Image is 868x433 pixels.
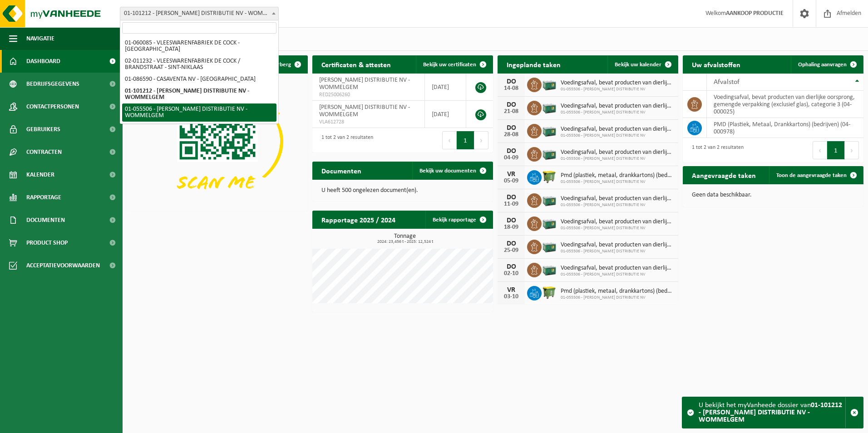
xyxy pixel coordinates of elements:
h2: Rapportage 2025 / 2024 [312,211,404,228]
span: Documenten [26,209,65,231]
button: Next [474,131,488,149]
span: 01-055506 - [PERSON_NAME] DISTRIBUTIE NV [561,87,674,92]
a: Bekijk rapportage [425,211,492,229]
img: PB-LB-0680-HPE-GN-01 [542,123,557,138]
div: 03-10 [502,294,520,300]
span: Product Shop [26,231,68,254]
button: 1 [827,141,845,159]
span: Bekijk uw documenten [419,168,476,174]
span: 01-101212 - CHARLES DISTRIBUTIE NV - WOMMELGEM [120,7,278,20]
button: Previous [442,131,457,149]
div: 05-09 [502,178,520,184]
li: 01-060085 - VLEESWARENFABRIEK DE COCK - [GEOGRAPHIC_DATA] [122,37,276,55]
img: PB-LB-0680-HPE-GN-01 [542,99,557,115]
li: 01-086590 - CASAVENTA NV - [GEOGRAPHIC_DATA] [122,74,276,85]
div: DO [502,240,520,247]
span: 01-055506 - [PERSON_NAME] DISTRIBUTIE NV [561,156,674,162]
img: Download de VHEPlus App [127,74,308,209]
div: DO [502,263,520,271]
span: Verberg [271,62,291,68]
div: 14-08 [502,85,520,92]
span: Rapportage [26,186,61,209]
a: Ophaling aanvragen [791,55,863,74]
span: 01-055506 - [PERSON_NAME] DISTRIBUTIE NV [561,202,674,208]
span: Voedingsafval, bevat producten van dierlijke oorsprong, gemengde verpakking (exc... [561,241,674,249]
span: 01-055506 - [PERSON_NAME] DISTRIBUTIE NV [561,179,674,185]
img: PB-LB-0680-HPE-GN-01 [542,261,557,277]
span: 01-055506 - [PERSON_NAME] DISTRIBUTIE NV [561,295,674,300]
span: Voedingsafval, bevat producten van dierlijke oorsprong, gemengde verpakking (exc... [561,126,674,133]
div: DO [502,78,520,85]
li: 01-055506 - [PERSON_NAME] DISTRIBUTIE NV - WOMMELGEM [122,103,276,122]
span: 01-055506 - [PERSON_NAME] DISTRIBUTIE NV [561,226,674,231]
div: DO [502,101,520,108]
button: Previous [813,141,827,159]
span: RED25006260 [319,91,418,98]
button: Verberg [264,55,307,74]
div: 02-10 [502,271,520,277]
span: Voedingsafval, bevat producten van dierlijke oorsprong, gemengde verpakking (exc... [561,79,674,87]
div: DO [502,217,520,224]
div: 21-08 [502,108,520,115]
td: [DATE] [425,74,466,101]
span: Voedingsafval, bevat producten van dierlijke oorsprong, gemengde verpakking (exc... [561,195,674,202]
div: DO [502,194,520,201]
td: [DATE] [425,101,466,128]
span: Ophaling aanvragen [798,62,847,68]
strong: AANKOOP PRODUCTIE [726,10,784,17]
span: Kalender [26,163,54,186]
span: 01-055506 - [PERSON_NAME] DISTRIBUTIE NV [561,110,674,115]
a: Bekijk uw documenten [412,162,492,180]
div: VR [502,286,520,294]
div: 1 tot 2 van 2 resultaten [687,140,744,160]
span: VLA612728 [319,118,418,126]
span: Voedingsafval, bevat producten van dierlijke oorsprong, gemengde verpakking (exc... [561,218,674,226]
div: 28-08 [502,132,520,138]
span: [PERSON_NAME] DISTRIBUTIE NV - WOMMELGEM [319,104,410,118]
button: 1 [457,131,474,149]
h2: Aangevraagde taken [683,166,765,184]
div: DO [502,124,520,132]
span: Dashboard [26,50,60,73]
h2: Certificaten & attesten [312,55,400,73]
h2: Uw afvalstoffen [683,55,750,73]
strong: 01-101212 - [PERSON_NAME] DISTRIBUTIE NV - WOMMELGEM [699,402,842,423]
li: 02-011232 - VLEESWARENFABRIEK DE COCK / BRANDSTRAAT - SINT-NIKLAAS [122,55,276,74]
span: Acceptatievoorwaarden [26,254,100,277]
span: Toon de aangevraagde taken [776,172,847,178]
span: 01-055506 - [PERSON_NAME] DISTRIBUTIE NV [561,133,674,138]
div: U bekijkt het myVanheede dossier van [699,397,845,428]
span: 2024: 23,456 t - 2025: 12,524 t [317,240,493,244]
h3: Tonnage [317,233,493,244]
span: Bedrijfsgegevens [26,73,79,95]
span: Contactpersonen [26,95,79,118]
span: [PERSON_NAME] DISTRIBUTIE NV - WOMMELGEM [319,77,410,91]
span: Contracten [26,141,62,163]
img: WB-1100-HPE-GN-50 [542,285,557,300]
td: PMD (Plastiek, Metaal, Drankkartons) (bedrijven) (04-000978) [707,118,863,138]
div: 18-09 [502,224,520,231]
a: Bekijk uw kalender [607,55,677,74]
p: Geen data beschikbaar. [692,192,854,198]
p: U heeft 500 ongelezen document(en). [321,187,484,194]
h2: Documenten [312,162,370,179]
span: Voedingsafval, bevat producten van dierlijke oorsprong, gemengde verpakking (exc... [561,103,674,110]
td: voedingsafval, bevat producten van dierlijke oorsprong, gemengde verpakking (exclusief glas), cat... [707,91,863,118]
img: PB-LB-0680-HPE-GN-01 [542,238,557,254]
span: 01-101212 - CHARLES DISTRIBUTIE NV - WOMMELGEM [120,7,279,20]
span: Bekijk uw kalender [615,62,661,68]
a: Toon de aangevraagde taken [769,166,863,184]
span: Gebruikers [26,118,60,141]
div: 11-09 [502,201,520,207]
span: 01-055506 - [PERSON_NAME] DISTRIBUTIE NV [561,249,674,254]
img: PB-LB-0680-HPE-GN-01 [542,215,557,231]
span: Voedingsafval, bevat producten van dierlijke oorsprong, gemengde verpakking (exc... [561,265,674,272]
span: Pmd (plastiek, metaal, drankkartons) (bedrijven) [561,288,674,295]
span: 01-055506 - [PERSON_NAME] DISTRIBUTIE NV [561,272,674,277]
h2: Ingeplande taken [498,55,570,73]
div: 25-09 [502,247,520,254]
span: Afvalstof [714,79,740,86]
div: 04-09 [502,155,520,161]
span: Bekijk uw certificaten [423,62,476,68]
img: PB-LB-0680-HPE-GN-01 [542,76,557,92]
